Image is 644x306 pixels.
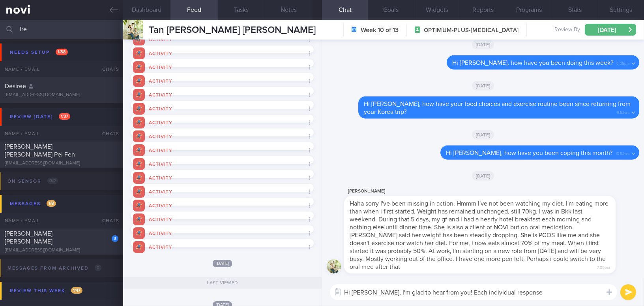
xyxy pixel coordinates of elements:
[95,264,101,271] span: 0
[145,91,176,98] div: Activity
[6,263,103,274] div: Messages from Archived
[145,49,176,56] div: Activity
[145,63,176,70] div: Activity
[92,61,123,77] div: Chats
[472,40,494,49] span: [DATE]
[585,24,636,36] button: [DATE]
[145,202,176,208] div: Activity
[364,101,631,115] span: Hi [PERSON_NAME], how have your food choices and exercise routine been since returning from your ...
[47,200,56,207] span: 1 / 8
[145,160,176,167] div: Activity
[5,161,118,166] div: [EMAIL_ADDRESS][DOMAIN_NAME]
[5,247,118,253] div: [EMAIL_ADDRESS][DOMAIN_NAME]
[92,126,123,142] div: Chats
[112,235,118,242] div: 3
[145,243,176,250] div: Activity
[597,263,610,270] span: 7:09pm
[145,146,176,153] div: Activity
[213,260,232,267] span: [DATE]
[6,176,60,187] div: On sensor
[350,200,608,270] span: Haha sorry I've been missing in action. Hmmm I've not been watching my diet. I'm eating more than...
[145,229,176,236] div: Activity
[5,144,75,158] span: [PERSON_NAME] [PERSON_NAME] Pei Fen
[472,171,494,181] span: [DATE]
[145,215,176,222] div: Activity
[617,108,630,115] span: 9:52am
[71,287,82,294] span: 1 / 47
[145,119,176,125] div: Activity
[8,111,72,122] div: Review [DATE]
[554,26,580,34] span: Review By
[123,277,322,289] div: Last viewed
[472,81,494,91] span: [DATE]
[47,178,58,184] span: 0 / 2
[8,198,58,209] div: Messages
[149,25,316,35] span: Tan [PERSON_NAME] [PERSON_NAME]
[5,92,118,98] div: [EMAIL_ADDRESS][DOMAIN_NAME]
[92,213,123,229] div: Chats
[145,132,176,139] div: Activity
[5,230,52,245] span: [PERSON_NAME] [PERSON_NAME]
[452,60,613,66] span: Hi [PERSON_NAME], how have you been doing this week?
[344,187,639,196] div: [PERSON_NAME]
[446,150,612,156] span: Hi [PERSON_NAME], how have you been coping this month?
[145,105,176,111] div: Activity
[424,26,519,34] span: OPTIMUM-PLUS-[MEDICAL_DATA]
[616,59,630,66] span: 6:05pm
[8,47,70,58] div: Needs setup
[145,188,176,195] div: Activity
[59,113,70,120] span: 1 / 37
[472,130,494,140] span: [DATE]
[8,285,84,296] div: Review this week
[616,149,630,157] span: 10:52am
[56,49,68,55] span: 1 / 88
[145,77,176,84] div: Activity
[5,83,26,89] span: Desiree
[361,26,399,34] strong: Week 10 of 13
[145,174,176,181] div: Activity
